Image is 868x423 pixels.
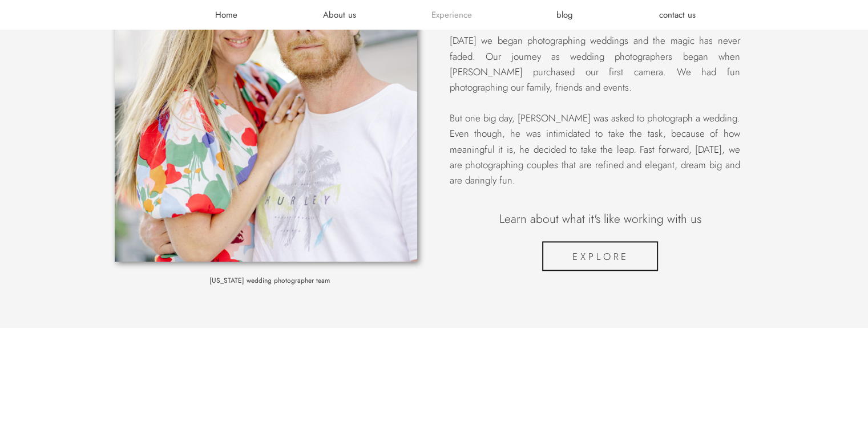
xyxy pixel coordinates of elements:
[165,276,374,287] h2: [US_STATE] wedding photographer team
[643,9,712,21] a: contact us
[192,9,261,21] a: Home
[531,9,599,21] a: blog
[492,211,709,227] h3: Learn about what it's like working with us
[305,9,374,21] a: About us
[492,250,709,262] a: explore
[418,9,486,21] a: Experience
